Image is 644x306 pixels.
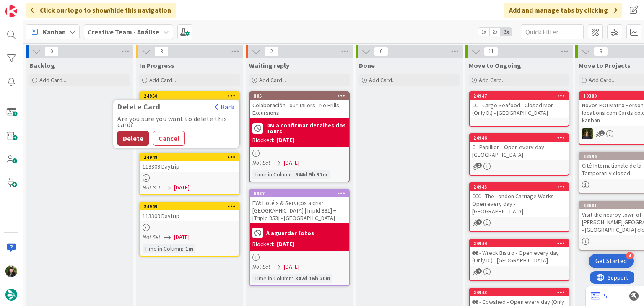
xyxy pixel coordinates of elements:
div: 24949 [140,203,239,210]
span: : [182,244,183,253]
i: Not Set [143,233,161,241]
img: MC [582,128,593,139]
span: 2 [476,163,482,168]
button: Delete [117,131,149,146]
div: Time in Column [252,170,292,179]
button: Back [214,102,235,112]
div: 6937 [250,190,349,197]
span: Move to Projects [579,61,631,70]
div: 805 [250,92,349,100]
div: 24947 [473,93,569,99]
div: Blocked: [252,136,274,145]
span: Add Card... [479,76,506,84]
span: [DATE] [284,262,299,271]
div: 544d 5h 37m [293,170,330,179]
div: 24946 [470,134,569,142]
div: €€ - Wreck Bistro - Open every day (Only D.) - [GEOGRAPHIC_DATA] [470,247,569,266]
div: 24948 [140,153,239,161]
div: 24943 [473,290,569,296]
div: 1m [183,244,195,253]
span: 0 [44,47,59,57]
span: 2 [264,47,278,57]
span: Add Card... [149,76,176,84]
div: 24950Delete CardBackAre you sure you want to delete this card?DeleteCancel [140,92,239,100]
div: 24947 [470,92,569,100]
div: 342d 16h 20m [293,274,332,283]
div: 24947€€ - Cargo Seafood - Closed Mon (Only D.) - [GEOGRAPHIC_DATA] [470,92,569,118]
div: 113309 Daytrip [140,161,239,172]
b: Creative Team - Análise [88,28,159,36]
span: [DATE] [284,158,299,167]
div: 24948 [144,154,239,160]
span: 3x [501,28,512,36]
div: Open Get Started checklist, remaining modules: 4 [589,254,634,268]
div: Click our logo to show/hide this navigation [26,3,176,18]
div: 24950 [144,93,239,99]
div: 24945 [470,183,569,191]
div: € - Papillion - Open every day - [GEOGRAPHIC_DATA] [470,142,569,160]
div: Colaboración Tour Tailors - No Frills Excursions [250,100,349,118]
div: 4 [626,252,634,259]
div: €€€ - The London Carriage Works - Open every day - [GEOGRAPHIC_DATA] [470,191,569,217]
span: Add Card... [39,76,66,84]
div: [DATE] [277,240,294,249]
div: Blocked: [252,240,274,249]
span: Waiting reply [249,61,289,70]
b: DM a confirmar detalhes dos Tours [266,122,346,134]
b: A aguardar fotos [266,230,314,236]
span: 11 [484,47,498,57]
div: 24950Delete CardBackAre you sure you want to delete this card?DeleteCancel113309 Daytrip [140,92,239,111]
input: Quick Filter... [521,24,584,39]
span: 2 [476,268,482,274]
span: Support [18,1,38,11]
div: 24944 [473,241,569,246]
div: 24949113309 Daytrip [140,203,239,221]
i: Not Set [252,159,270,166]
div: 805Colaboración Tour Tailors - No Frills Excursions [250,92,349,118]
span: Move to Ongoing [469,61,521,70]
div: Time in Column [252,274,292,283]
span: Add Card... [369,76,396,84]
i: Not Set [143,184,161,191]
span: Delete Card [113,103,165,111]
img: Visit kanbanzone.com [5,5,17,17]
div: FW: Hotéis & Serviços a criar [GEOGRAPHIC_DATA] [TripId 881] + [TripId 853] - [GEOGRAPHIC_DATA] [250,197,349,223]
div: 24944 [470,240,569,247]
span: In Progress [139,61,174,70]
div: Add and manage tabs by clicking [504,3,622,18]
div: 805 [254,93,349,99]
div: 113309 Daytrip [140,210,239,221]
span: Done [359,61,375,70]
div: 24943 [470,289,569,296]
div: Are you sure you want to delete this card? [117,116,235,127]
span: Backlog [29,61,55,70]
img: avatar [5,289,17,301]
div: [DATE] [277,136,294,145]
span: [DATE] [174,233,190,241]
div: 24949 [144,204,239,210]
span: 3 [594,47,608,57]
span: 1x [478,28,489,36]
span: 1 [599,130,605,136]
div: 24946€ - Papillion - Open every day - [GEOGRAPHIC_DATA] [470,134,569,160]
div: €€ - Cargo Seafood - Closed Mon (Only D.) - [GEOGRAPHIC_DATA] [470,100,569,118]
div: 6937FW: Hotéis & Serviços a criar [GEOGRAPHIC_DATA] [TripId 881] + [TripId 853] - [GEOGRAPHIC_DATA] [250,190,349,223]
i: Not Set [252,263,270,270]
span: 0 [374,47,388,57]
button: Cancel [153,131,185,146]
span: : [292,274,293,283]
a: 5 [591,291,607,301]
span: 2x [489,28,501,36]
span: Add Card... [259,76,286,84]
span: : [292,170,293,179]
div: 6937 [254,191,349,197]
div: 24944€€ - Wreck Bistro - Open every day (Only D.) - [GEOGRAPHIC_DATA] [470,240,569,266]
div: 24946 [473,135,569,141]
span: 2 [476,219,482,225]
div: 24948113309 Daytrip [140,153,239,172]
img: BC [5,265,17,277]
div: Time in Column [143,244,182,253]
div: 24945€€€ - The London Carriage Works - Open every day - [GEOGRAPHIC_DATA] [470,183,569,217]
div: 24945 [473,184,569,190]
div: Get Started [595,257,627,265]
